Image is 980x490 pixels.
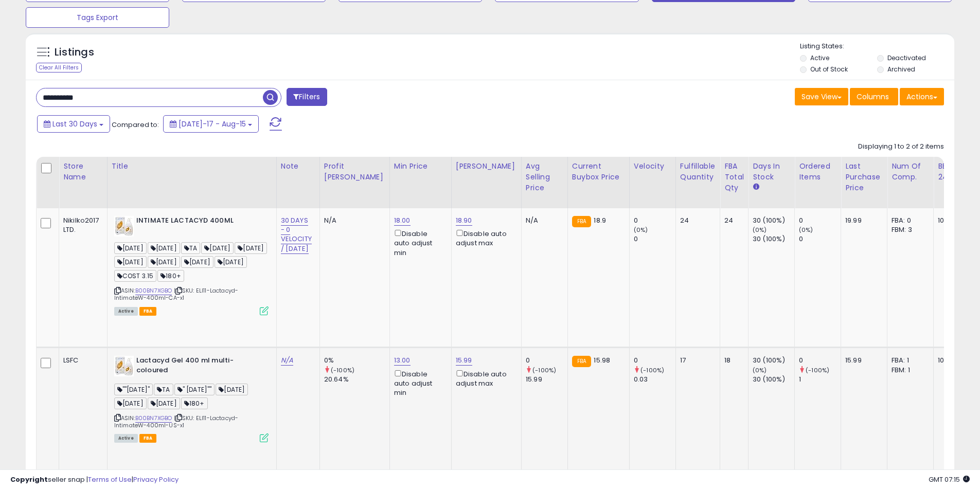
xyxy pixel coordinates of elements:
[55,45,94,60] h5: Listings
[753,161,790,183] div: Days In Stock
[154,384,173,395] span: TA
[281,161,315,172] div: Note
[63,216,99,234] div: Nikilko2017 LTD.
[112,161,272,172] div: Title
[526,161,563,193] div: Avg Selling Price
[52,119,97,129] span: Last 30 Days
[640,366,664,374] small: (-100%)
[114,307,138,316] span: All listings currently available for purchase on Amazon
[892,225,925,234] div: FBM: 3
[163,115,259,133] button: [DATE]-17 - Aug-15
[526,375,567,384] div: 15.99
[174,384,215,395] span: " [DATE]""
[753,366,767,374] small: (0%)
[136,216,261,228] b: INTIMATE LACTACYD 400ML
[938,356,972,365] div: 100%
[799,161,836,183] div: Ordered Items
[572,216,591,227] small: FBA
[634,216,675,225] div: 0
[88,475,132,484] a: Terms of Use
[181,256,213,268] span: [DATE]
[114,434,138,443] span: All listings currently available for purchase on Amazon
[157,270,184,282] span: 180+
[281,215,312,254] a: 30 DAYS - 0 VELOCITY / [DATE]
[324,375,389,384] div: 20.64%
[532,366,556,374] small: (-100%)
[892,356,925,365] div: FBA: 1
[235,242,267,254] span: [DATE]
[114,397,147,409] span: [DATE]
[892,161,929,183] div: Num of Comp.
[114,286,239,302] span: | SKU: ELI11-Lactacyd-IntimateW-400ml-CA-x1
[324,161,385,183] div: Profit [PERSON_NAME]
[133,475,179,484] a: Privacy Policy
[799,356,841,365] div: 0
[795,88,848,105] button: Save View
[63,161,103,183] div: Store Name
[331,366,354,374] small: (-100%)
[181,397,208,409] span: 180+
[114,356,269,441] div: ASIN:
[10,475,48,484] strong: Copyright
[394,368,443,398] div: Disable auto adjust min
[858,142,944,152] div: Displaying 1 to 2 of 2 items
[114,242,147,254] span: [DATE]
[799,226,813,234] small: (0%)
[634,226,648,234] small: (0%)
[456,368,513,388] div: Disable auto adjust max
[26,7,169,28] button: Tags Export
[572,356,591,367] small: FBA
[394,215,411,226] a: 18.00
[114,356,134,376] img: 51JA6VDotkL._SL40_.jpg
[135,414,172,423] a: B00BN7XGBO
[799,216,841,225] div: 0
[10,475,179,485] div: seller snap | |
[324,216,382,225] div: N/A
[900,88,944,105] button: Actions
[594,215,606,225] span: 18.9
[456,161,517,172] div: [PERSON_NAME]
[148,242,180,254] span: [DATE]
[114,270,157,282] span: COST 3.15
[114,414,239,429] span: | SKU: ELI11-Lactacyd-IntimateW-400ml-US-x1
[806,366,829,374] small: (-100%)
[799,234,841,244] div: 0
[634,356,675,365] div: 0
[394,161,447,172] div: Min Price
[850,88,898,105] button: Columns
[753,216,794,225] div: 30 (100%)
[680,356,712,365] div: 17
[216,384,248,395] span: [DATE]
[136,356,261,377] b: Lactacyd Gel 400 ml multi-coloured
[753,234,794,244] div: 30 (100%)
[179,119,246,129] span: [DATE]-17 - Aug-15
[634,375,675,384] div: 0.03
[135,286,172,295] a: B00BN7XGBO
[857,92,889,102] span: Columns
[845,216,879,225] div: 19.99
[456,228,513,248] div: Disable auto adjust max
[456,355,472,366] a: 15.99
[287,88,327,106] button: Filters
[680,161,716,183] div: Fulfillable Quantity
[526,216,560,225] div: N/A
[753,356,794,365] div: 30 (100%)
[139,307,157,316] span: FBA
[281,355,293,366] a: N/A
[572,161,625,183] div: Current Buybox Price
[929,475,970,484] span: 2025-09-15 07:15 GMT
[845,356,879,365] div: 15.99
[324,356,389,365] div: 0%
[394,228,443,258] div: Disable auto adjust min
[810,53,829,62] label: Active
[938,216,972,225] div: 100%
[753,375,794,384] div: 30 (100%)
[456,215,472,226] a: 18.90
[634,234,675,244] div: 0
[114,216,269,314] div: ASIN:
[680,216,712,225] div: 24
[724,161,744,193] div: FBA Total Qty
[887,53,926,62] label: Deactivated
[201,242,234,254] span: [DATE]
[887,65,915,74] label: Archived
